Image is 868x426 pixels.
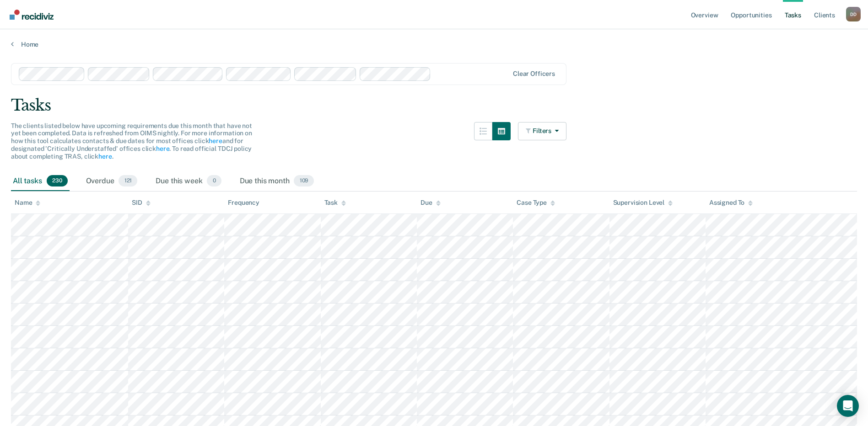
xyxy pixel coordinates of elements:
div: Case Type [517,199,555,207]
div: Assigned To [709,199,753,207]
div: Name [15,199,40,207]
button: Profile dropdown button [846,7,861,21]
div: Due this week0 [154,171,223,192]
div: Frequency [228,199,259,207]
div: Clear officers [513,70,555,78]
a: here [209,137,222,144]
span: 0 [207,175,221,187]
div: Open Intercom Messenger [837,395,859,417]
div: D D [846,7,861,21]
span: 230 [47,175,68,187]
img: Recidiviz [10,10,54,20]
div: All tasks230 [11,171,70,192]
div: Supervision Level [613,199,673,207]
button: Filters [518,122,566,140]
div: SID [132,199,151,207]
div: Task [324,199,346,207]
a: here [156,145,169,152]
span: 109 [294,175,314,187]
span: 121 [119,175,137,187]
div: Tasks [11,96,857,115]
div: Due [421,199,441,207]
span: The clients listed below have upcoming requirements due this month that have not yet been complet... [11,122,252,160]
a: here [98,153,112,160]
div: Due this month109 [238,171,316,192]
div: Overdue121 [84,171,140,192]
a: Home [11,40,857,48]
